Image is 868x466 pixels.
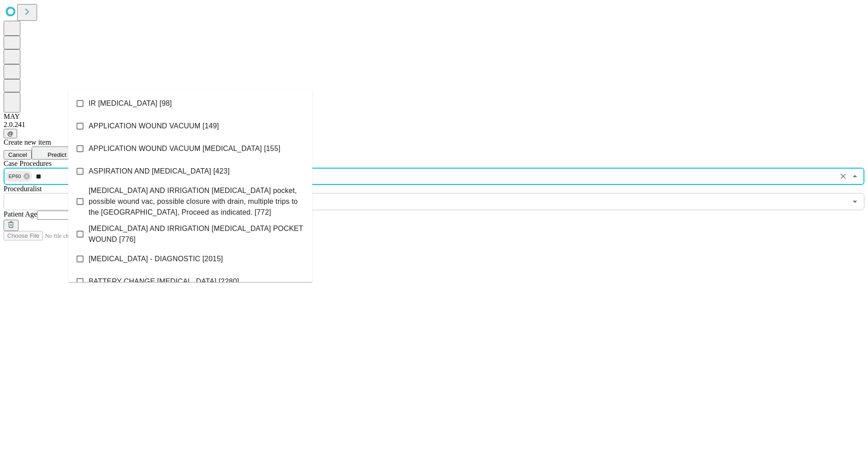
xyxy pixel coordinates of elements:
[4,129,17,138] button: @
[7,130,14,137] span: @
[5,171,32,182] div: EP60
[8,151,27,158] span: Cancel
[5,171,25,182] span: EP60
[4,185,42,193] span: Proceduralist
[89,185,305,218] span: [MEDICAL_DATA] AND IRRIGATION [MEDICAL_DATA] pocket, possible wound vac, possible closure with dr...
[849,195,861,208] button: Open
[4,210,37,218] span: Patient Age
[837,170,849,183] button: Clear
[4,160,52,167] span: Scheduled Procedure
[849,170,861,183] button: Close
[89,143,280,154] span: APPLICATION WOUND VACUUM [MEDICAL_DATA] [155]
[4,113,864,121] div: MAY
[4,150,32,160] button: Cancel
[89,276,239,287] span: BATTERY CHANGE [MEDICAL_DATA] [2280]
[89,121,219,132] span: APPLICATION WOUND VACUUM [149]
[89,254,223,264] span: [MEDICAL_DATA] - DIAGNOSTIC [2015]
[47,151,66,158] span: Predict
[89,98,172,109] span: IR [MEDICAL_DATA] [98]
[4,138,51,146] span: Create new item
[32,146,73,160] button: Predict
[89,223,305,245] span: [MEDICAL_DATA] AND IRRIGATION [MEDICAL_DATA] POCKET WOUND [776]
[89,166,230,177] span: ASPIRATION AND [MEDICAL_DATA] [423]
[4,121,864,129] div: 2.0.241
